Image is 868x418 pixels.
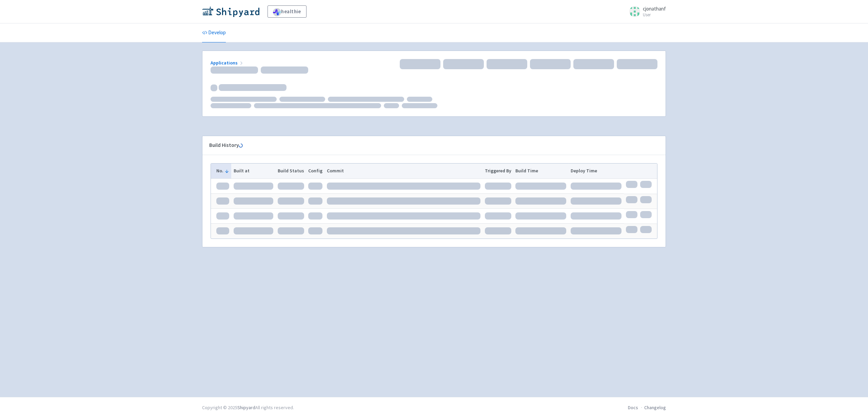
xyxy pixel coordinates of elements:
a: Develop [202,23,226,42]
a: Applications [211,60,244,66]
div: Build History [209,141,648,149]
th: Config [306,164,325,178]
th: Deploy Time [569,164,624,178]
th: Commit [325,164,483,178]
button: No. [216,167,229,174]
img: Shipyard logo [202,6,259,17]
a: Docs [628,404,638,411]
a: Shipyard [237,404,255,411]
a: cjonathanf User [625,6,666,17]
a: healthie [268,5,307,18]
small: User [643,13,666,17]
th: Build Status [275,164,306,178]
th: Triggered By [482,164,513,178]
a: Changelog [644,404,666,411]
th: Build Time [513,164,569,178]
th: Built at [231,164,275,178]
span: cjonathanf [643,5,666,12]
div: Copyright © 2025 All rights reserved. [202,404,294,411]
